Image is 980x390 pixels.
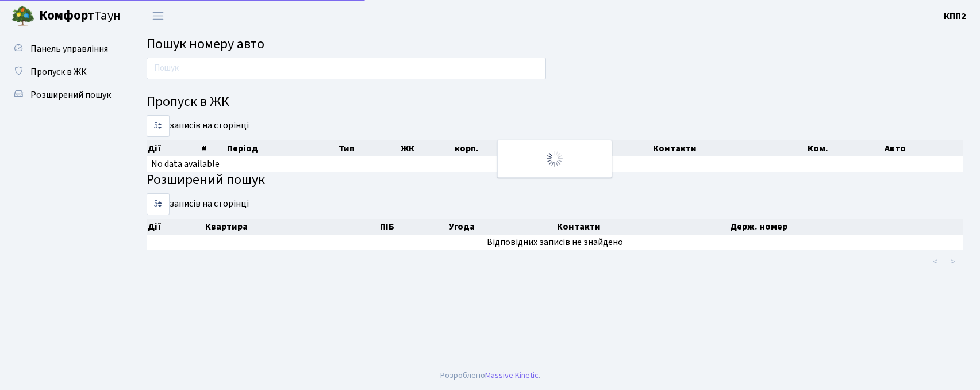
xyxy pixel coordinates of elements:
a: Панель управління [6,37,121,60]
h4: Пропуск в ЖК [147,94,963,110]
th: Дії [147,219,204,235]
a: Пропуск в ЖК [6,60,121,83]
b: КПП2 [944,10,966,22]
th: Тип [337,140,399,156]
th: Угода [448,219,556,235]
td: No data available [147,156,963,172]
img: Обробка... [545,150,564,168]
th: Ком. [806,140,883,156]
span: Пошук номеру авто [147,34,264,54]
span: Таун [39,6,121,26]
th: Квартира [204,219,379,235]
div: Розроблено . [440,369,540,382]
b: Комфорт [39,6,94,25]
span: Пропуск в ЖК [30,66,87,78]
button: Переключити навігацію [144,6,172,25]
th: # [201,140,226,156]
span: Розширений пошук [30,89,111,101]
span: Панель управління [30,43,108,55]
img: logo.png [11,5,34,28]
a: Розширений пошук [6,83,121,106]
a: Massive Kinetic [485,369,539,381]
th: ЖК [399,140,454,156]
label: записів на сторінці [147,115,249,137]
th: Період [226,140,338,156]
th: Контакти [652,140,806,156]
th: Держ. номер [729,219,963,235]
th: Авто [883,140,963,156]
select: записів на сторінці [147,193,170,215]
select: записів на сторінці [147,115,170,137]
th: ПІБ [379,219,447,235]
th: Дії [147,140,201,156]
h4: Розширений пошук [147,172,963,189]
th: ПІБ [596,140,652,156]
input: Пошук [147,58,546,79]
a: КПП2 [944,9,966,23]
td: Відповідних записів не знайдено [147,235,963,250]
th: Контакти [556,219,729,235]
th: корп. [454,140,542,156]
label: записів на сторінці [147,193,249,215]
